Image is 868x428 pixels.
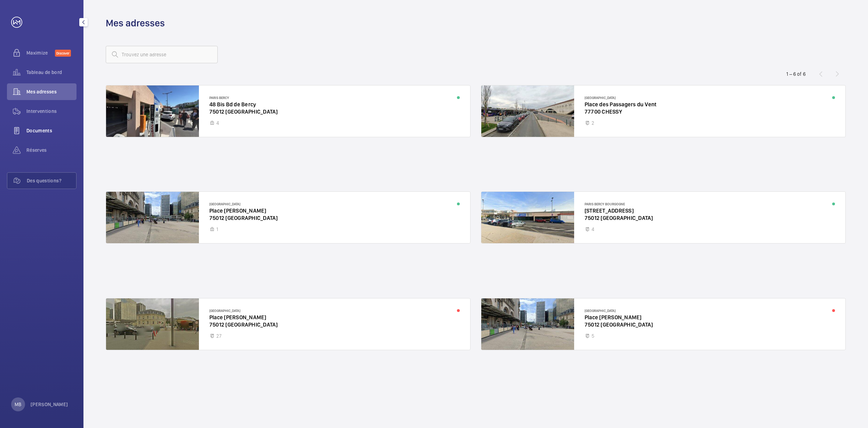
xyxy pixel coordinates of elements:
div: 1 – 6 of 6 [786,71,806,77]
span: Interventions [26,108,77,115]
p: MB [15,401,21,408]
span: Mes adresses [26,88,77,95]
h1: Mes adresses [106,17,165,30]
span: Tableau de bord [26,69,77,76]
input: Trouvez une adresse [106,46,218,63]
span: Discover [55,50,71,57]
span: Maximize [26,49,55,56]
span: Des questions? [27,177,76,184]
span: Documents [26,127,77,134]
p: [PERSON_NAME] [31,401,68,408]
span: Réserves [26,147,77,154]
